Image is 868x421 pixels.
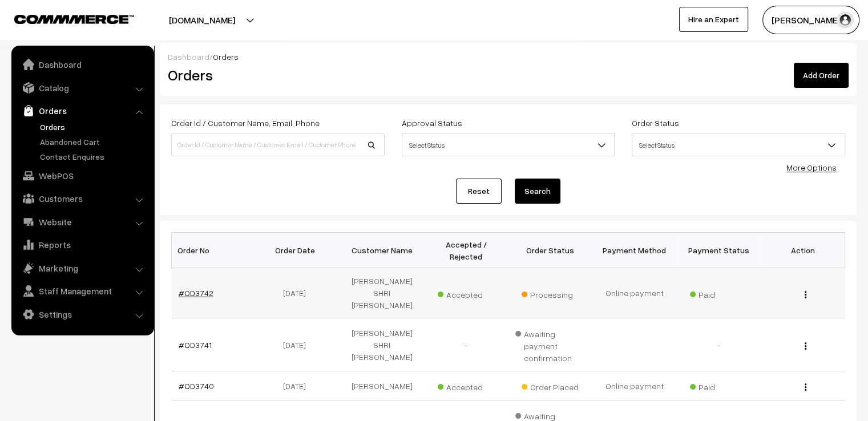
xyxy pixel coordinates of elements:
[794,63,849,88] a: Add Order
[14,11,114,25] a: COMMMERCE
[438,378,495,393] span: Accepted
[632,117,679,129] label: Order Status
[438,286,495,301] span: Accepted
[805,383,806,391] img: Menu
[592,233,677,268] th: Payment Method
[256,318,340,371] td: [DATE]
[515,179,560,204] button: Search
[340,318,425,371] td: [PERSON_NAME] SHRI [PERSON_NAME]
[37,136,150,148] a: Abandoned Cart
[14,100,150,121] a: Orders
[256,233,340,268] th: Order Date
[837,11,854,29] img: user
[179,288,213,298] a: #OD3742
[168,52,209,62] a: Dashboard
[805,342,806,350] img: Menu
[690,286,747,301] span: Paid
[677,318,761,371] td: -
[171,117,320,129] label: Order Id / Customer Name, Email, Phone
[402,135,615,155] span: Select Status
[402,133,615,156] span: Select Status
[37,121,150,133] a: Orders
[14,165,150,186] a: WebPOS
[679,7,748,32] a: Hire an Expert
[171,133,385,156] input: Order Id / Customer Name / Customer Email / Customer Phone
[14,15,134,23] img: COMMMERCE
[632,133,845,156] span: Select Status
[340,268,425,318] td: [PERSON_NAME] SHRI [PERSON_NAME]
[424,318,508,371] td: -
[179,381,214,391] a: #OD3740
[256,371,340,400] td: [DATE]
[592,371,677,400] td: Online payment
[14,188,150,209] a: Customers
[179,340,212,350] a: #OD3741
[340,371,425,400] td: [PERSON_NAME]
[690,378,747,393] span: Paid
[340,233,425,268] th: Customer Name
[515,325,586,364] span: Awaiting payment confirmation
[677,233,761,268] th: Payment Status
[508,233,593,268] th: Order Status
[762,6,859,34] button: [PERSON_NAME]
[522,378,579,393] span: Order Placed
[14,212,150,232] a: Website
[14,78,150,98] a: Catalog
[256,268,340,318] td: [DATE]
[168,66,383,84] h2: Orders
[14,304,150,325] a: Settings
[14,258,150,278] a: Marketing
[632,135,845,155] span: Select Status
[14,54,150,75] a: Dashboard
[522,286,579,301] span: Processing
[14,234,150,255] a: Reports
[402,117,462,129] label: Approval Status
[14,281,150,301] a: Staff Management
[786,163,837,172] a: More Options
[172,233,256,268] th: Order No
[456,179,502,204] a: Reset
[805,291,806,298] img: Menu
[761,233,845,268] th: Action
[424,233,508,268] th: Accepted / Rejected
[592,268,677,318] td: Online payment
[213,52,239,62] span: Orders
[129,6,275,34] button: [DOMAIN_NAME]
[37,151,150,163] a: Contact Enquires
[168,51,849,63] div: /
